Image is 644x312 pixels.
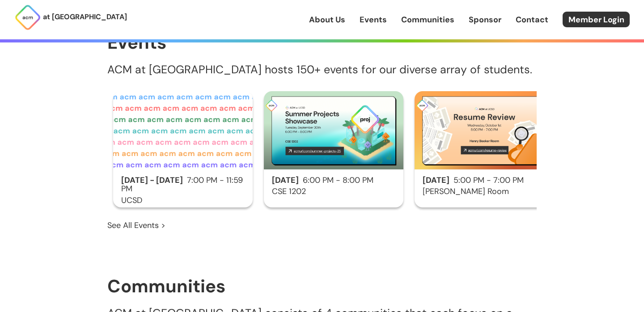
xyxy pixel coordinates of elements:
[113,91,253,169] img: ACM Fall 2025 Census
[264,187,403,196] h3: CSE 1202
[14,4,127,31] a: at [GEOGRAPHIC_DATA]
[469,14,501,25] a: Sponsor
[14,4,41,31] img: ACM Logo
[113,196,253,205] h3: UCSD
[415,176,554,185] h2: 5:00 PM - 7:00 PM
[113,176,253,194] h2: 7:00 PM - 11:59 PM
[107,276,537,296] h1: Communities
[272,175,299,186] span: [DATE]
[563,12,630,27] a: Member Login
[309,14,345,25] a: About Us
[264,176,403,185] h2: 6:00 PM - 8:00 PM
[107,219,165,231] a: See All Events >
[401,14,454,25] a: Communities
[43,11,127,23] p: at [GEOGRAPHIC_DATA]
[415,91,554,169] img: Resume Review
[264,91,403,169] img: Summer Projects Showcase
[423,175,449,186] span: [DATE]
[107,64,537,76] p: ACM at [GEOGRAPHIC_DATA] hosts 150+ events for our diverse array of students.
[415,187,554,196] h3: [PERSON_NAME] Room
[121,175,183,186] span: [DATE] - [DATE]
[360,14,387,25] a: Events
[516,14,548,25] a: Contact
[107,33,537,52] h1: Events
